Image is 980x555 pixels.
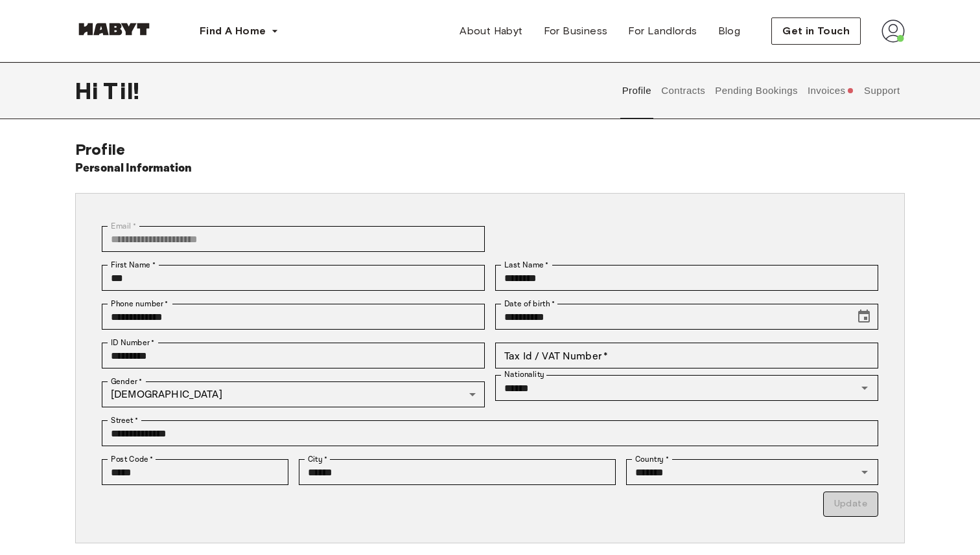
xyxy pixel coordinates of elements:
label: First Name [111,259,156,271]
div: user profile tabs [617,62,905,119]
button: Open [856,463,874,481]
button: Pending Bookings [714,62,800,119]
label: Post Code [111,453,154,465]
label: Country [635,453,669,465]
div: [DEMOGRAPHIC_DATA] [102,381,485,407]
span: About Habyt [460,23,522,39]
label: Gender [111,376,142,387]
img: avatar [881,19,905,43]
a: About Habyt [449,18,533,44]
button: Profile [620,62,653,119]
span: Profile [75,140,125,159]
button: Find A Home [189,18,289,44]
label: Email [111,220,136,232]
span: Til ! [103,77,139,104]
label: Phone number [111,298,169,310]
label: Street [111,414,138,426]
button: Invoices [806,62,856,119]
span: For Business [544,23,608,39]
label: Last Name [504,259,549,271]
a: For Business [533,18,618,44]
img: Habyt [75,23,153,36]
button: Choose date, selected date is Jul 9, 1999 [851,304,877,330]
label: City [308,453,328,465]
span: Find A Home [200,23,266,39]
label: Date of birth [504,298,555,310]
h6: Personal Information [75,159,192,177]
div: You can't change your email address at the moment. Please reach out to customer support in case y... [102,226,485,252]
span: Blog [718,23,741,39]
label: Nationality [504,369,544,380]
button: Open [856,379,874,397]
label: ID Number [111,337,154,348]
span: Hi [75,77,103,104]
button: Get in Touch [771,17,861,45]
a: Blog [708,18,751,44]
button: Contracts [660,62,707,119]
span: Get in Touch [782,23,850,39]
button: Support [862,62,902,119]
a: For Landlords [618,18,707,44]
span: For Landlords [628,23,697,39]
